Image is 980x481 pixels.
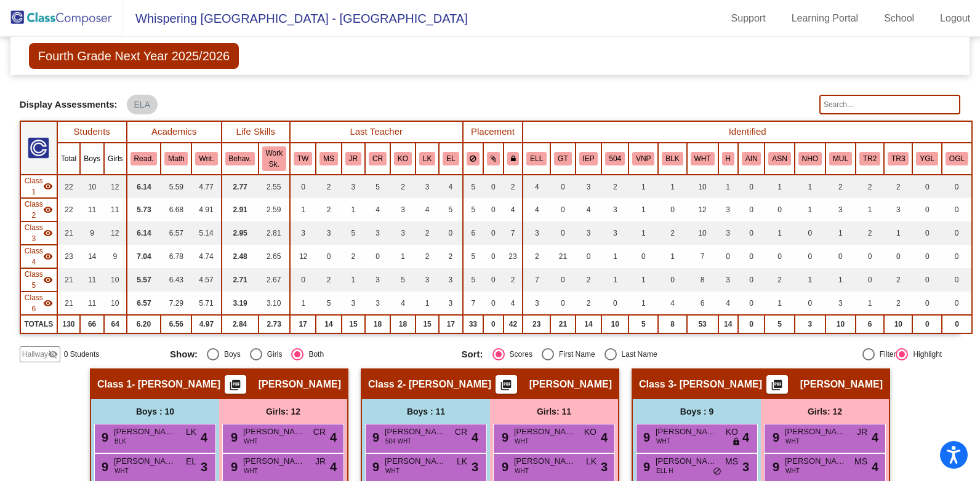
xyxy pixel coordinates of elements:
td: 3 [342,292,365,315]
td: 5 [365,175,390,198]
th: Life Skills [222,121,290,143]
td: 7 [687,245,718,268]
button: Math [164,152,188,165]
td: Michael Seabrook - Seabrook [20,268,57,292]
button: JR [345,152,361,165]
button: OGL [946,152,968,165]
td: 1 [629,221,658,245]
td: 1 [290,198,316,221]
td: 10 [687,175,718,198]
button: TR2 [859,152,880,165]
td: 23 [57,245,80,268]
td: 0 [483,198,504,221]
th: Jennnifer Russell [342,143,365,175]
th: Keep with teacher [504,143,523,175]
th: Girls [104,143,127,175]
th: Tier 2 [856,143,884,175]
td: 10 [687,221,718,245]
td: 0 [942,268,972,292]
td: 1 [390,245,416,268]
td: 0 [765,245,794,268]
th: Total [57,143,80,175]
th: Keep away students [463,143,484,175]
td: 3 [825,198,856,221]
td: 4.74 [191,245,221,268]
td: 4.91 [191,198,221,221]
td: 3 [576,221,602,245]
td: 4 [576,198,602,221]
td: 14 [80,245,104,268]
span: Display Assessments: [20,99,118,110]
th: Lauren Killinger [416,143,439,175]
input: Search... [819,95,960,114]
td: 2.95 [222,221,259,245]
td: 3 [576,175,602,198]
td: 0 [795,292,825,315]
td: 4.77 [191,175,221,198]
td: 3 [718,198,738,221]
mat-icon: visibility [43,252,53,261]
th: American Indian/Alaskan Native [738,143,765,175]
button: YGL [916,152,938,165]
td: Dana Cartieri - Cox-Jones [20,175,57,198]
button: ASN [768,152,790,165]
td: 0 [738,268,765,292]
td: 4 [416,198,439,221]
th: Keep with students [483,143,504,175]
td: 2.59 [259,198,290,221]
td: 2 [576,292,602,315]
td: 5 [463,198,484,221]
td: 2 [884,175,912,198]
td: 5 [463,245,484,268]
button: VNP [632,152,654,165]
td: 2 [504,175,523,198]
td: 2.77 [222,175,259,198]
td: 21 [57,221,80,245]
td: 3 [316,221,342,245]
td: 8 [687,268,718,292]
td: 0 [483,268,504,292]
td: 0 [795,221,825,245]
td: 1 [342,198,365,221]
td: 2 [523,245,550,268]
button: KO [394,152,412,165]
td: 6.14 [127,175,161,198]
th: Tracy Webb [290,143,316,175]
td: 5 [390,268,416,292]
th: Gifted and Talented [550,143,575,175]
th: Karla O'Neal [390,143,416,175]
td: 0 [290,175,316,198]
td: 0 [550,175,575,198]
td: 1 [629,268,658,292]
td: 1 [765,221,794,245]
th: Last Teacher [290,121,463,143]
td: 6.78 [161,245,191,268]
td: 4 [439,175,462,198]
td: 3 [523,292,550,315]
td: 0 [942,198,972,221]
td: 22 [57,198,80,221]
td: Karla O'Neal - Allen [20,198,57,221]
td: 10 [104,292,127,315]
td: 0 [439,221,462,245]
span: Class 4 [25,245,43,268]
button: LK [419,152,435,165]
td: 2 [825,175,856,198]
th: Boys [80,143,104,175]
td: 12 [104,175,127,198]
td: 7 [523,268,550,292]
td: 2 [576,268,602,292]
td: 0 [550,221,575,245]
td: 0 [718,245,738,268]
td: 3 [439,292,462,315]
td: 6.57 [161,221,191,245]
td: 5 [342,221,365,245]
td: 1 [658,245,686,268]
td: 0 [912,198,942,221]
th: Catherine Reber [365,143,390,175]
button: MUL [829,152,852,165]
td: 1 [765,175,794,198]
td: 2 [658,221,686,245]
td: 5 [463,268,484,292]
button: 504 [605,152,625,165]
